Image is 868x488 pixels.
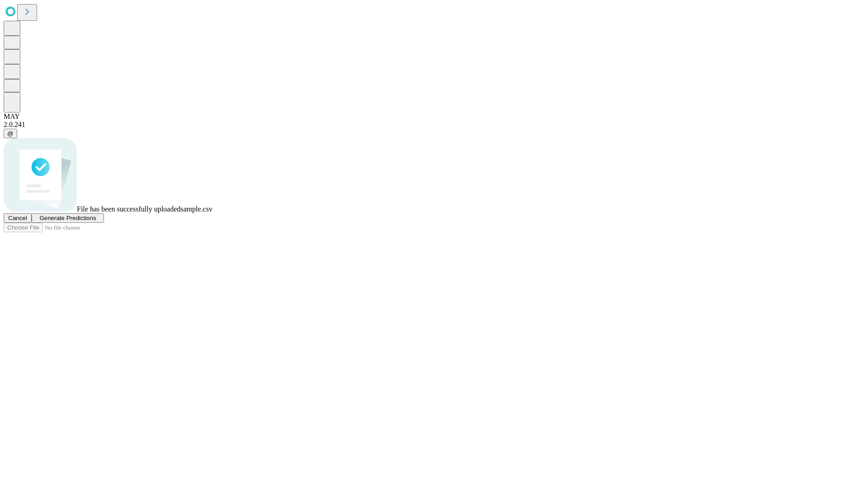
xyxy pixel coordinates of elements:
button: Generate Predictions [32,213,104,223]
span: Generate Predictions [39,215,96,221]
button: @ [4,129,17,138]
span: sample.csv [180,205,212,213]
div: MAY [4,113,864,121]
span: @ [7,130,14,137]
span: File has been successfully uploaded [77,205,180,213]
button: Cancel [4,213,32,223]
div: 2.0.241 [4,121,864,129]
span: Cancel [8,215,27,221]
